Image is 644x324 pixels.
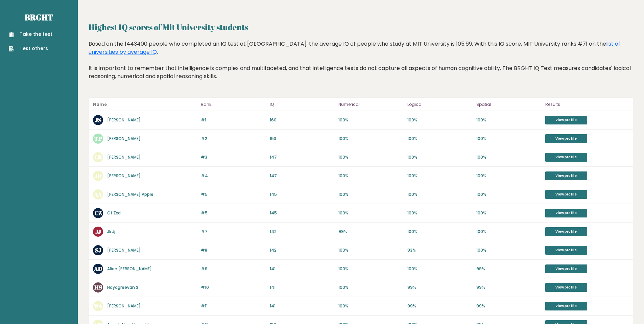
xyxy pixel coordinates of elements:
[107,136,141,141] a: [PERSON_NAME]
[93,101,107,107] b: Name
[89,21,633,33] h2: Highest IQ scores of Mit University students
[338,100,403,109] p: Numerical
[476,100,541,109] p: Spatial
[270,136,335,142] p: 153
[94,190,102,198] text: AA
[338,191,403,198] p: 100%
[476,173,541,179] p: 100%
[94,265,102,273] text: AD
[89,40,633,91] div: Based on the 1443400 people who completed an IQ test at [GEOGRAPHIC_DATA], the average IQ of peop...
[95,228,101,235] text: JJ
[201,100,266,109] p: Rank
[407,266,472,272] p: 100%
[201,117,266,123] p: #1
[270,100,335,109] p: IQ
[407,100,472,109] p: Logical
[270,154,335,160] p: 147
[476,191,541,198] p: 100%
[545,246,587,255] a: View profile
[545,153,587,162] a: View profile
[545,227,587,236] a: View profile
[545,134,587,143] a: View profile
[107,173,141,179] a: [PERSON_NAME]
[545,171,587,180] a: View profile
[338,117,403,123] p: 100%
[9,45,52,52] a: Test others
[338,210,403,216] p: 100%
[107,247,141,253] a: [PERSON_NAME]
[476,229,541,235] p: 100%
[545,283,587,292] a: View profile
[9,31,52,38] a: Take the test
[407,173,472,179] p: 100%
[476,117,541,123] p: 100%
[270,284,335,291] p: 141
[95,209,102,217] text: CZ
[407,210,472,216] p: 100%
[270,173,335,179] p: 147
[545,190,587,199] a: View profile
[107,154,141,160] a: [PERSON_NAME]
[545,264,587,273] a: View profile
[270,266,335,272] p: 141
[270,210,335,216] p: 145
[407,154,472,160] p: 100%
[407,117,472,123] p: 100%
[201,136,266,142] p: #2
[476,210,541,216] p: 100%
[201,229,266,235] p: #7
[107,210,121,216] a: Cf Zxd
[270,229,335,235] p: 142
[338,266,403,272] p: 100%
[201,191,266,198] p: #5
[338,303,403,309] p: 100%
[201,173,266,179] p: #4
[107,284,138,290] a: Hayagreevan S
[407,284,472,291] p: 99%
[338,229,403,235] p: 99%
[94,283,102,291] text: HS
[107,303,141,309] a: [PERSON_NAME]
[270,117,335,123] p: 160
[270,191,335,198] p: 145
[95,153,102,161] text: LB
[94,302,102,310] text: MA
[407,136,472,142] p: 100%
[545,209,587,217] a: View profile
[476,247,541,253] p: 100%
[201,284,266,291] p: #10
[545,302,587,310] a: View profile
[107,191,153,197] a: [PERSON_NAME] Apple
[407,229,472,235] p: 100%
[201,266,266,272] p: #9
[338,136,403,142] p: 100%
[107,229,115,234] a: Jk Jj
[476,154,541,160] p: 100%
[338,284,403,291] p: 100%
[545,100,629,109] p: Results
[476,303,541,309] p: 99%
[94,172,102,180] text: JD
[107,117,141,123] a: [PERSON_NAME]
[201,303,266,309] p: #11
[407,191,472,198] p: 100%
[95,116,101,124] text: JS
[107,266,152,272] a: Alien [PERSON_NAME]
[94,135,102,142] text: TP
[407,303,472,309] p: 99%
[476,136,541,142] p: 100%
[89,40,620,56] a: list of universities by average IQ
[407,247,472,253] p: 93%
[338,173,403,179] p: 100%
[545,116,587,124] a: View profile
[270,303,335,309] p: 141
[201,210,266,216] p: #5
[338,154,403,160] p: 100%
[25,12,53,23] a: Brght
[476,266,541,272] p: 99%
[338,247,403,253] p: 100%
[95,246,101,254] text: SJ
[201,247,266,253] p: #8
[201,154,266,160] p: #3
[270,247,335,253] p: 142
